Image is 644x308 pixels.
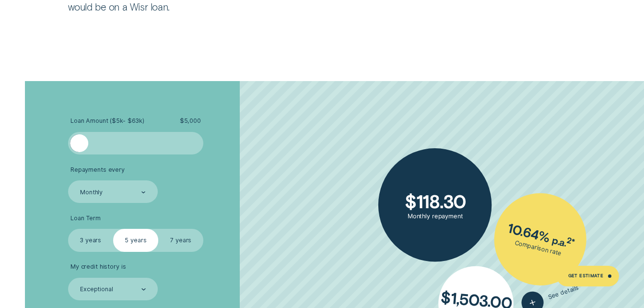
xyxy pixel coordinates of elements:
[70,117,144,125] span: Loan Amount ( $5k - $63k )
[557,266,619,286] a: Get Estimate
[70,214,101,222] span: Loan Term
[113,229,158,251] label: 5 years
[80,286,113,294] div: Exceptional
[70,263,126,271] span: My credit history is
[68,229,113,251] label: 3 years
[158,229,203,251] label: 7 years
[70,166,125,174] span: Repayments every
[80,189,103,196] div: Monthly
[548,284,580,301] span: See details
[180,117,201,125] span: $ 5,000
